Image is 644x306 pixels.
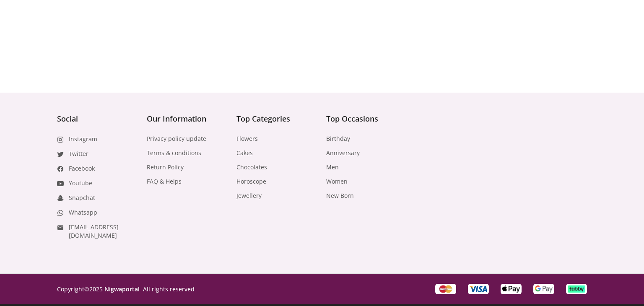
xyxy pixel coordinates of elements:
[568,285,585,293] img: payment-tabby
[326,163,339,171] a: Men
[69,150,88,158] a: Twitter
[236,149,253,157] a: Cakes
[147,135,206,143] a: Privacy policy update
[69,135,97,143] a: Instagram
[435,284,456,294] div: Master Card
[326,177,348,186] a: Women
[326,192,354,200] a: New Born
[147,149,201,157] a: Terms & conditions
[326,149,360,157] a: Anniversary
[468,284,489,294] div: Visa
[69,179,92,187] a: Youtube
[236,113,318,124] h4: Top Categories
[69,223,138,240] a: [EMAIL_ADDRESS][DOMAIN_NAME]
[236,177,266,186] a: Horoscope
[104,285,140,293] a: Nigwaportal
[326,113,408,124] h4: Top Occasions
[439,285,453,293] img: Master Card
[236,163,267,171] a: Chocolates
[535,285,553,293] img: payment-google-pay
[502,285,520,293] img: payment-apple-pay
[147,113,228,124] h4: Our Information
[57,113,138,124] h4: Social
[470,285,487,293] img: Visa
[236,135,258,143] a: Flowers
[236,192,262,200] a: Jewellery
[147,163,184,171] a: Return Policy
[566,284,587,294] div: payment-tabby
[501,284,522,294] div: payment-apple-pay
[57,285,195,293] p: Copyright © 2025 All rights reserved
[69,164,95,173] a: Facebook
[326,135,350,143] a: Birthday
[533,284,554,294] div: payment-google-pay
[69,194,95,202] a: Snapchat
[147,177,182,186] a: FAQ & Helps
[69,208,97,217] a: Whatsapp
